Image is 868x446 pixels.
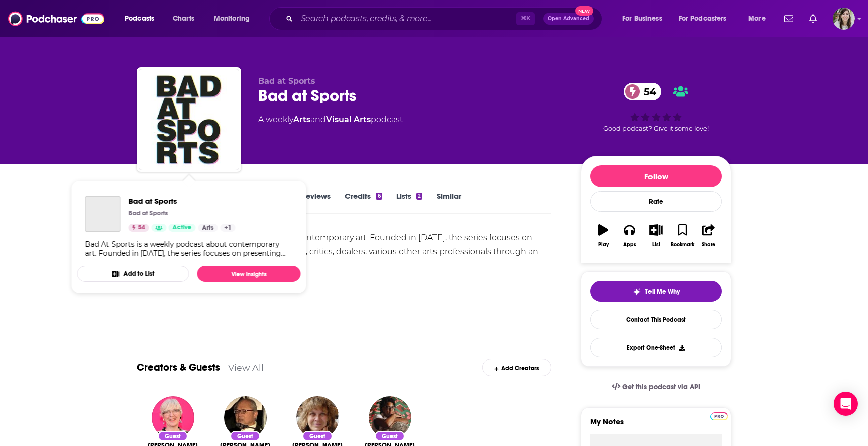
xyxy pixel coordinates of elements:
button: open menu [207,11,263,27]
button: Follow [590,165,722,187]
span: Charts [173,12,194,26]
div: 2 [416,193,422,200]
span: Tell Me Why [645,288,680,296]
span: More [748,12,766,26]
a: Contact This Podcast [590,310,722,329]
button: Add to List [77,266,189,282]
button: Bookmark [669,217,695,254]
a: Similar [437,191,461,214]
button: open menu [672,11,741,27]
label: My Notes [590,417,722,434]
span: Monitoring [214,12,250,26]
span: ⌘ K [516,12,535,25]
a: Pro website [710,411,728,420]
span: For Business [622,12,662,26]
button: tell me why sparkleTell Me Why [590,281,722,302]
div: Add Creators [482,359,551,376]
img: Mel Chin [224,396,267,439]
a: Credits6 [345,191,382,214]
a: Lists2 [396,191,422,214]
span: 54 [138,222,145,233]
a: Get this podcast via API [604,375,708,399]
a: Bad at Sports [129,196,236,206]
button: open menu [615,11,675,27]
img: Carol Becker [296,396,339,439]
span: New [575,6,593,16]
button: Play [590,217,616,254]
img: Podchaser Pro [710,412,728,420]
div: Play [598,242,609,248]
div: List [652,242,660,248]
a: 54 [129,224,149,232]
button: Open AdvancedNew [543,13,594,25]
button: Share [696,217,722,254]
a: +1 [220,224,235,232]
a: Creators & Guests [137,361,220,374]
a: Arts [198,224,218,232]
p: Bad at Sports [129,209,168,217]
img: User Profile [833,8,855,30]
div: 54Good podcast? Give it some love! [581,76,731,139]
img: Bad at Sports [139,69,239,170]
button: Show profile menu [833,8,855,30]
span: For Podcasters [679,12,727,26]
div: Open Intercom Messenger [834,392,858,416]
div: Rate [590,191,722,212]
span: and [310,115,326,124]
div: Share [702,242,715,248]
span: Logged in as devinandrade [833,8,855,30]
button: Apps [616,217,642,254]
a: Visual Arts [326,115,371,124]
a: View Insights [197,266,301,282]
a: Show notifications dropdown [805,10,821,27]
img: tell me why sparkle [633,288,641,296]
div: Guest [302,431,333,441]
a: 54 [624,83,661,100]
a: View All [228,362,264,373]
a: Bad at Sports [85,196,121,232]
a: Charts [166,11,200,27]
button: open menu [741,11,778,27]
a: Active [169,224,196,232]
img: Cauleen Smith [369,396,411,439]
a: Reviews [301,191,331,214]
button: open menu [118,11,167,27]
div: Guest [375,431,405,441]
div: Bad At Sports is a weekly podcast about contemporary art. Founded in [DATE], the series focuses o... [137,231,551,273]
img: Helen Molesworth [152,396,194,439]
span: Bad at Sports [258,76,315,86]
button: List [643,217,669,254]
img: Podchaser - Follow, Share and Rate Podcasts [8,9,104,28]
div: 6 [376,193,382,200]
div: Guest [230,431,260,441]
span: Active [173,222,192,233]
a: Arts [293,115,310,124]
a: Show notifications dropdown [780,10,797,27]
input: Search podcasts, credits, & more... [297,11,516,27]
div: Apps [623,242,636,248]
div: Guest [158,431,188,441]
span: Good podcast? Give it some love! [603,125,709,132]
span: Get this podcast via API [622,383,700,391]
button: Export One-Sheet [590,338,722,357]
span: Open Advanced [548,16,589,21]
span: Podcasts [125,12,154,26]
div: A weekly podcast [258,114,403,126]
div: Bookmark [671,242,694,248]
span: 54 [634,83,661,100]
div: Search podcasts, credits, & more... [279,7,612,30]
div: Bad At Sports is a weekly podcast about contemporary art. Founded in [DATE], the series focuses o... [85,240,293,258]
